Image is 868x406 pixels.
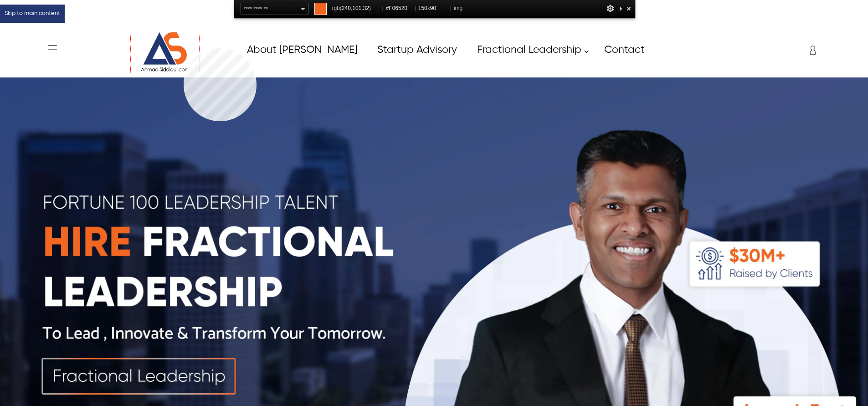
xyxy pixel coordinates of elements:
div: Options [606,3,615,14]
a: Fractional Leadership [467,40,594,60]
span: #F06520 [386,3,412,14]
a: Startup Advisory [367,40,467,60]
span: 240 [342,5,351,11]
a: Website Logo for Ahmad Siddiqui [114,32,216,73]
div: Collapse This Panel [617,3,624,14]
a: About Ahmad [236,40,367,60]
span: 90 [430,5,436,11]
span: x [418,3,448,14]
img: Website Logo for Ahmad Siddiqui [131,32,199,73]
span: | [382,5,384,11]
span: img [454,3,462,14]
div: Close and Stop Picking [624,3,633,14]
a: Contact [594,40,654,60]
span: 150 [418,5,427,11]
div: Enter to Open SignUp and Register OverLay [804,41,817,59]
span: 101 [352,5,361,11]
span: 32 [363,5,369,11]
span: | [415,5,416,11]
span: | [450,5,452,11]
span: rgb( , , ) [332,3,380,14]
